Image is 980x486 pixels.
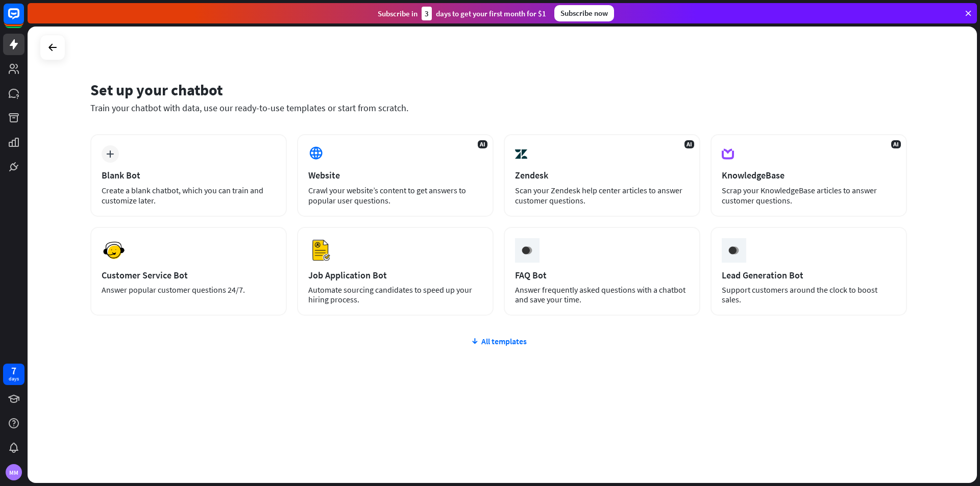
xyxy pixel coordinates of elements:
[11,366,16,375] div: 7
[422,7,432,20] div: 3
[378,7,546,20] div: Subscribe in days to get your first month for $1
[554,5,614,21] div: Subscribe now
[6,464,22,480] div: MM
[9,375,19,382] div: days
[3,364,24,385] a: 7 days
